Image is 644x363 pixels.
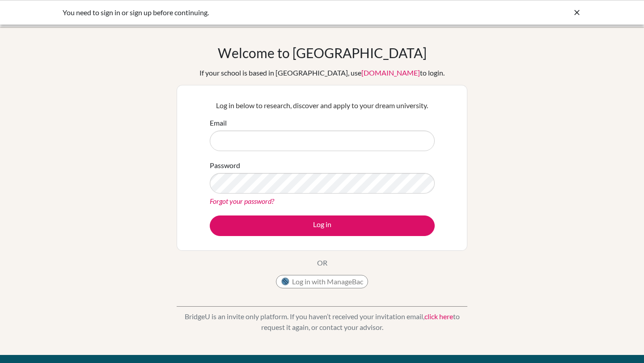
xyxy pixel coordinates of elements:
[210,215,435,236] button: Log in
[276,275,368,288] button: Log in with ManageBac
[210,197,274,205] a: Forgot your password?
[210,118,227,128] label: Email
[210,160,240,171] label: Password
[63,7,447,18] div: You need to sign in or sign up before continuing.
[199,68,445,78] div: If your school is based in [GEOGRAPHIC_DATA], use to login.
[317,257,327,268] p: OR
[218,45,427,61] h1: Welcome to [GEOGRAPHIC_DATA]
[424,312,453,321] a: click here
[210,100,435,111] p: Log in below to research, discover and apply to your dream university.
[177,311,467,333] p: BridgeU is an invite only platform. If you haven’t received your invitation email, to request it ...
[361,68,420,77] a: [DOMAIN_NAME]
